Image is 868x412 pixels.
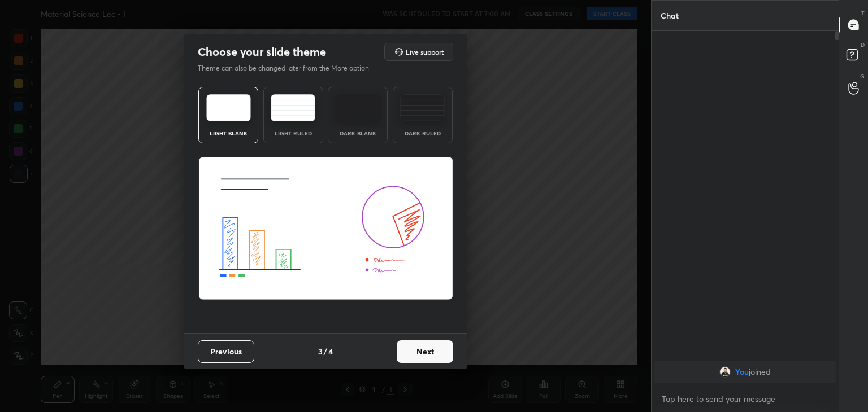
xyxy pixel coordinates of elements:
[198,45,326,59] h2: Choose your slide theme
[400,94,445,121] img: darkRuledTheme.de295e13.svg
[198,157,453,300] img: lightThemeBanner.fbc32fad.svg
[335,130,380,136] div: Dark Blank
[400,130,445,136] div: Dark Ruled
[652,358,839,385] div: grid
[206,130,251,136] div: Light Blank
[336,94,380,121] img: darkTheme.f0cc69e5.svg
[328,345,333,357] h4: 4
[749,367,771,376] span: joined
[324,345,327,357] h4: /
[406,49,444,55] h5: Live support
[397,340,453,363] button: Next
[861,41,865,49] p: D
[735,367,749,376] span: You
[198,340,254,363] button: Previous
[861,9,865,17] p: T
[860,72,865,81] p: G
[198,63,381,73] p: Theme can also be changed later from the More option
[271,94,315,121] img: lightRuledTheme.5fabf969.svg
[206,94,251,121] img: lightTheme.e5ed3b09.svg
[271,130,316,136] div: Light Ruled
[318,345,323,357] h4: 3
[652,1,688,30] p: Chat
[719,366,731,378] img: a90b112ffddb41d1843043b4965b2635.jpg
